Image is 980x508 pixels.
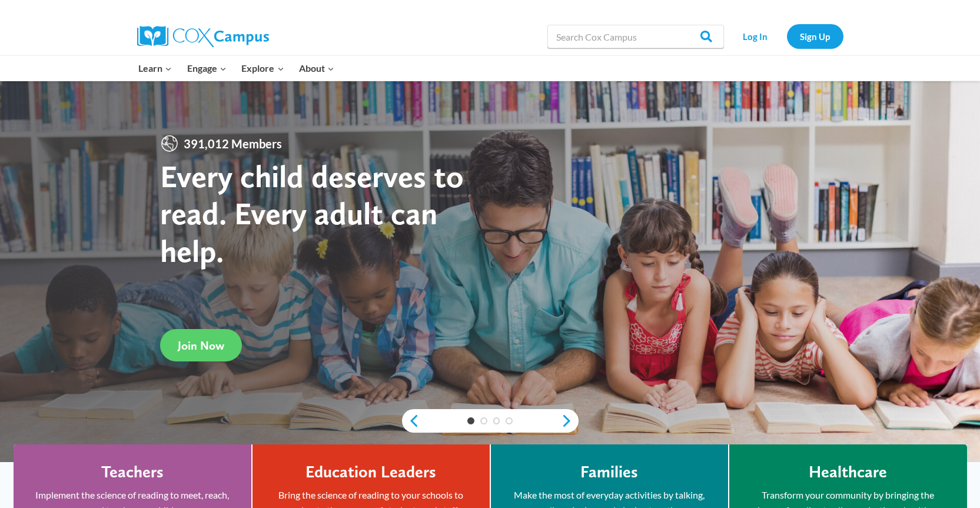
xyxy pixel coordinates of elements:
span: Engage [187,61,227,76]
nav: Primary Navigation [131,56,342,81]
img: Cox Campus [137,26,269,47]
h4: Families [580,462,638,482]
a: 4 [506,417,513,424]
div: content slider buttons [402,409,579,433]
a: 3 [493,417,500,424]
a: 2 [480,417,487,424]
a: Log In [730,24,781,48]
span: Join Now [178,338,224,353]
a: previous [402,414,420,428]
a: next [561,414,579,428]
span: Explore [241,61,284,76]
a: Sign Up [787,24,843,48]
nav: Secondary Navigation [730,24,843,48]
input: Search Cox Campus [547,25,724,48]
h4: Healthcare [809,462,887,482]
h4: Teachers [101,462,164,482]
h4: Education Leaders [305,462,436,482]
span: About [299,61,334,76]
span: 391,012 Members [179,134,287,153]
a: 1 [467,417,474,424]
strong: Every child deserves to read. Every adult can help. [160,157,464,270]
a: Join Now [160,329,242,361]
span: Learn [138,61,172,76]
